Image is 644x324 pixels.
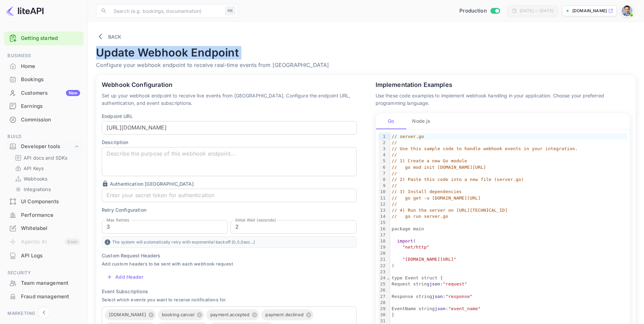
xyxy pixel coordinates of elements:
[379,158,387,164] div: 5
[102,139,357,146] p: Description
[379,312,387,318] div: 30
[376,92,630,107] p: Use these code examples to implement webhook handling in your application. Choose your preferred ...
[391,208,507,213] span: // 4) Run the server on [URL][TECHNICAL_ID]
[443,281,467,286] span: "request"
[390,306,627,312] div: EventName string :
[4,73,84,86] a: Bookings
[15,175,78,182] a: Webhooks
[206,309,259,320] div: payment.accepted
[24,154,68,161] p: API docs and SDKs
[102,236,357,248] p: The system will automatically retry with exponential backoff ( 0 , 0 , 0 sec...)
[379,213,387,219] div: 14
[21,102,80,110] div: Earnings
[4,73,84,86] div: Bookings
[4,249,84,262] div: API Logs
[379,134,387,140] div: 1
[4,141,84,153] div: Developer tools
[402,257,456,262] span: "[DOMAIN_NAME][URL]"
[21,279,80,287] div: Team management
[379,300,387,306] div: 28
[379,177,387,183] div: 8
[102,206,357,213] p: Retry Configuration
[379,170,387,177] div: 7
[391,195,480,201] span: // go get -u [DOMAIN_NAME][URL]
[4,277,84,290] div: Team management
[379,287,387,293] div: 26
[105,309,156,320] div: [DOMAIN_NAME]
[24,165,44,172] p: API Keys
[390,238,627,244] div: (
[4,133,84,140] span: Build
[106,217,129,223] label: Max Retries
[4,113,84,126] div: Commission
[379,294,387,300] div: 27
[379,152,387,158] div: 4
[448,306,481,311] span: "event_name"
[391,158,467,163] span: // 1) Create a new Go module
[4,269,84,277] span: Security
[379,244,387,250] div: 19
[379,269,387,275] div: 23
[96,61,636,69] p: Configure your webhook endpoint to receive real-time events from [GEOGRAPHIC_DATA]
[102,270,149,284] button: Add Header
[4,222,84,234] a: Whitelabel
[391,177,524,182] span: // 2) Paste this code into a new file (server.go)
[21,252,80,260] div: API Logs
[21,143,73,151] div: Developer tools
[402,245,429,250] span: "net/http"
[390,226,627,232] div: package main
[379,164,387,170] div: 6
[4,209,84,222] div: Performance
[379,281,387,287] div: 25
[12,174,81,184] div: Webhooks
[379,201,387,207] div: 12
[4,60,84,72] a: Home
[102,113,357,120] p: Endpoint URL
[102,296,357,304] span: Select which events you want to receive notifications for
[21,225,80,232] div: Whitelabel
[4,249,84,262] a: API Logs
[379,183,387,189] div: 9
[261,309,313,320] div: payment.declined
[379,250,387,256] div: 20
[4,195,84,208] div: UI Components
[4,209,84,221] a: Performance
[15,165,78,172] a: API Keys
[21,198,80,206] div: UI Components
[391,202,397,207] span: //
[96,46,636,60] h4: Update Webhook Endpoint
[397,238,413,244] span: import
[4,290,84,303] a: Fraud management
[4,113,84,126] a: Commission
[102,92,357,107] p: Set up your webhook endpoint to receive live events from [GEOGRAPHIC_DATA]. Configure the endpoin...
[406,113,437,129] button: Node.js
[435,306,446,311] span: json
[379,207,387,213] div: 13
[4,222,84,235] div: Whitelabel
[379,146,387,152] div: 3
[15,154,78,161] a: API docs and SDKs
[4,100,84,113] div: Earnings
[102,252,357,259] p: Custom Request Headers
[12,163,81,173] div: API Keys
[4,52,84,60] span: Business
[391,171,397,176] span: //
[379,195,387,201] div: 11
[96,30,125,43] button: Back
[4,31,84,45] div: Getting started
[391,165,486,170] span: // go mod init [DOMAIN_NAME][URL]
[446,294,473,299] span: "response"
[379,275,387,281] div: 24
[21,211,80,219] div: Performance
[4,290,84,303] div: Fraud management
[391,146,577,151] span: // Use this sample code to handle webhook events in your integration.
[4,277,84,289] a: Team management
[379,318,387,324] div: 31
[12,184,81,194] div: Integrations
[206,311,254,319] span: payment.accepted
[4,60,84,73] div: Home
[379,226,387,232] div: 16
[379,263,387,269] div: 22
[379,219,387,226] div: 15
[4,87,84,100] div: CustomersNew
